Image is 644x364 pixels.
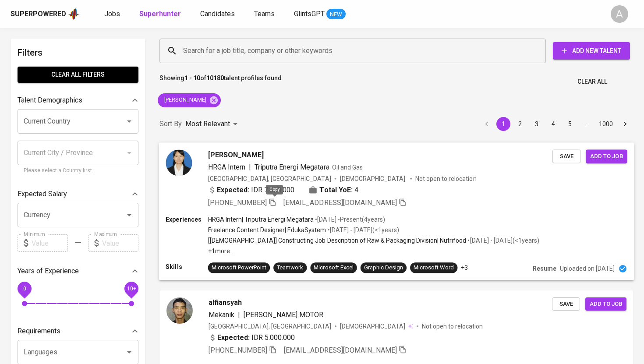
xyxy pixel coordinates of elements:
[560,46,623,57] span: Add New Talent
[208,149,264,160] span: [PERSON_NAME]
[294,10,325,18] span: GlintsGPT
[18,92,138,109] div: Talent Demographics
[478,117,633,131] nav: pagination navigation
[158,93,221,107] div: [PERSON_NAME]
[184,74,200,81] b: 1 - 10
[104,9,122,20] a: Jobs
[18,266,79,276] p: Years of Experience
[18,185,138,203] div: Expected Salary
[284,346,397,354] span: [EMAIL_ADDRESS][DOMAIN_NAME]
[200,10,235,18] span: Candidates
[68,7,80,21] img: app logo
[127,286,136,292] span: 10+
[560,264,615,273] p: Uploaded on [DATE]
[326,226,399,234] p: • [DATE] - [DATE] ( <1 years )
[574,74,611,90] button: Clear All
[340,174,407,183] span: [DEMOGRAPHIC_DATA]
[123,115,135,127] button: Open
[590,299,622,309] span: Add to job
[18,322,138,340] div: Requirements
[244,311,323,319] span: [PERSON_NAME] MOTOR
[585,297,626,311] button: Add to job
[212,264,266,272] div: Microsoft PowerPoint
[159,119,182,129] p: Sort By
[466,236,539,245] p: • [DATE] - [DATE] ( <1 years )
[123,346,135,358] button: Open
[618,117,632,131] button: Go to next page
[590,151,623,161] span: Add to job
[208,174,331,183] div: [GEOGRAPHIC_DATA], [GEOGRAPHIC_DATA]
[209,297,242,308] span: alfiansyah
[208,163,245,171] span: HRGA Intern
[577,76,607,87] span: Clear All
[32,234,68,252] input: Value
[533,264,556,273] p: Resume
[209,332,295,343] div: IDR 5.000.000
[332,163,363,170] span: Oil and Gas
[185,119,230,129] p: Most Relevant
[185,116,241,132] div: Most Relevant
[208,215,314,224] p: HRGA Intern | Triputra Energi Megatara
[166,149,192,176] img: 08cb97c7b92ccec2ed1634baab96d32b.jpg
[208,198,267,206] span: [PHONE_NUMBER]
[277,264,303,272] div: Teamwork
[238,310,240,320] span: |
[209,311,234,319] span: Mekanik
[24,166,132,175] p: Please select a Country first
[283,198,397,206] span: [EMAIL_ADDRESS][DOMAIN_NAME]
[340,322,407,331] span: [DEMOGRAPHIC_DATA]
[11,9,66,19] div: Superpowered
[104,10,120,18] span: Jobs
[552,297,580,311] button: Save
[159,143,633,280] a: [PERSON_NAME]HRGA Intern|Triputra Energi MegataraOil and Gas[GEOGRAPHIC_DATA], [GEOGRAPHIC_DATA][...
[23,286,26,292] span: 0
[596,117,616,131] button: Go to page 1000
[208,226,326,234] p: Freelance Content Designer | EdukaSystem
[314,264,353,272] div: Microsoft Excel
[326,10,346,19] span: NEW
[314,215,385,224] p: • [DATE] - Present ( 4 years )
[254,9,276,20] a: Teams
[249,162,251,172] span: |
[530,117,544,131] button: Go to page 3
[217,332,250,343] b: Expected:
[255,163,329,171] span: Triputra Energi Megatara
[18,262,138,280] div: Years of Experience
[496,117,510,131] button: page 1
[319,184,352,195] b: Total YoE:
[139,9,183,20] a: Superhunter
[166,215,208,224] p: Experiences
[364,264,403,272] div: Graphic Design
[208,247,539,255] p: +1 more ...
[158,96,212,104] span: [PERSON_NAME]
[209,346,267,354] span: [PHONE_NUMBER]
[200,9,237,20] a: Candidates
[254,10,275,18] span: Teams
[611,5,628,23] div: A
[208,236,467,245] p: [[DEMOGRAPHIC_DATA]] Constructing Job Description of Raw & Packaging Division | Nutrifood
[11,7,80,21] a: Superpoweredapp logo
[217,184,249,195] b: Expected:
[563,117,577,131] button: Go to page 5
[166,262,208,271] p: Skills
[209,322,331,331] div: [GEOGRAPHIC_DATA], [GEOGRAPHIC_DATA]
[25,69,131,80] span: Clear All filters
[18,326,60,336] p: Requirements
[557,151,576,161] span: Save
[414,264,454,272] div: Microsoft Word
[18,189,67,199] p: Expected Salary
[294,9,346,20] a: GlintsGPT NEW
[513,117,527,131] button: Go to page 2
[461,263,468,272] p: +3
[139,10,181,18] b: Superhunter
[18,95,82,106] p: Talent Demographics
[580,120,594,128] div: …
[18,67,138,83] button: Clear All filters
[166,297,193,324] img: 4904e2d8-bb67-48ab-89da-27ac06c63540.jpg
[18,46,138,60] h6: Filters
[159,74,282,90] p: Showing of talent profiles found
[354,184,358,195] span: 4
[208,184,295,195] div: IDR 7.000.000
[102,234,138,252] input: Value
[552,149,580,163] button: Save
